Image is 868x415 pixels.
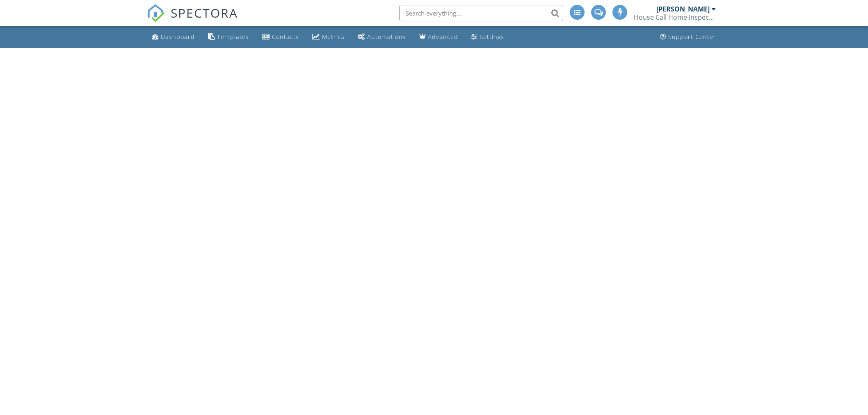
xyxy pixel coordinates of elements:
img: The Best Home Inspection Software - Spectora [147,4,165,22]
a: Advanced [416,30,461,45]
div: Settings [480,33,504,41]
div: Dashboard [161,33,195,41]
a: Support Center [657,30,720,45]
div: Automations [367,33,406,41]
div: Metrics [322,33,345,41]
a: Dashboard [148,30,198,45]
a: Settings [468,30,507,45]
div: Advanced [428,33,458,41]
span: SPECTORA [171,4,238,21]
a: SPECTORA [147,11,238,28]
input: Search everything... [399,5,563,21]
div: Contacts [272,33,299,41]
div: Templates [217,33,249,41]
a: Metrics [309,30,348,45]
a: Automations (Advanced) [354,30,409,45]
div: [PERSON_NAME] [656,5,710,13]
div: Support Center [668,33,716,41]
a: Templates [205,30,252,45]
a: Contacts [259,30,302,45]
div: House Call Home Inspection [634,13,716,21]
